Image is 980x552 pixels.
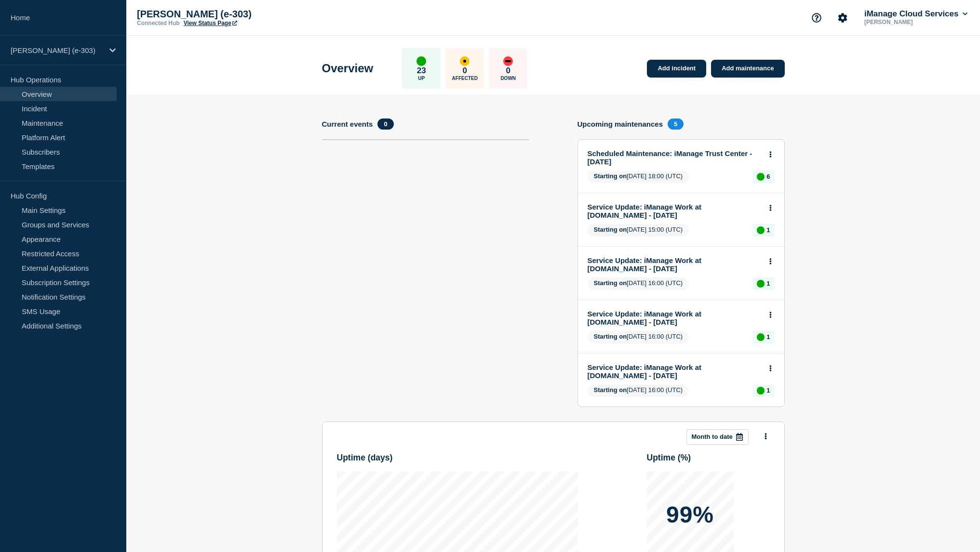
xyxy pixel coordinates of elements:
[757,333,765,341] div: up
[647,60,706,78] a: Add incident
[588,331,689,343] span: [DATE] 16:00 (UTC)
[418,76,425,81] p: Up
[711,60,784,78] a: Add maintenance
[417,66,426,76] p: 23
[757,387,765,394] div: up
[686,429,749,445] button: Month to date
[460,56,470,66] div: affected
[692,433,733,440] p: Month to date
[588,149,762,166] a: Scheduled Maintenance: iManage Trust Center - [DATE]
[766,173,770,180] p: 6
[577,120,663,128] h4: Upcoming maintenances
[500,76,516,81] p: Down
[337,453,578,463] h3: Uptime ( days )
[757,173,765,181] div: up
[11,46,103,54] p: [PERSON_NAME] (e-303)
[594,226,627,233] span: Starting on
[594,333,627,340] span: Starting on
[322,120,373,128] h4: Current events
[184,20,237,26] a: View Status Page
[666,503,714,526] p: 99%
[588,171,689,183] span: [DATE] 18:00 (UTC)
[588,310,762,326] a: Service Update: iManage Work at [DOMAIN_NAME] - [DATE]
[862,9,969,19] button: iManage Cloud Services
[588,384,689,397] span: [DATE] 16:00 (UTC)
[463,66,467,76] p: 0
[766,280,770,287] p: 1
[594,279,627,287] span: Starting on
[416,56,426,66] div: up
[588,224,689,237] span: [DATE] 15:00 (UTC)
[322,62,374,75] h1: Overview
[588,203,762,219] a: Service Update: iManage Work at [DOMAIN_NAME] - [DATE]
[757,226,765,234] div: up
[503,56,513,66] div: down
[377,118,393,130] span: 0
[588,363,762,380] a: Service Update: iManage Work at [DOMAIN_NAME] - [DATE]
[862,19,963,26] p: [PERSON_NAME]
[506,66,510,76] p: 0
[647,453,770,463] h3: Uptime ( % )
[588,256,762,273] a: Service Update: iManage Work at [DOMAIN_NAME] - [DATE]
[766,226,770,234] p: 1
[766,333,770,341] p: 1
[452,76,478,81] p: Affected
[137,20,180,26] p: Connected Hub
[137,9,330,20] p: [PERSON_NAME] (e-303)
[594,386,627,394] span: Starting on
[588,277,689,290] span: [DATE] 16:00 (UTC)
[806,8,827,28] button: Support
[757,280,765,288] div: up
[832,8,853,28] button: Account settings
[668,118,684,130] span: 5
[594,172,627,180] span: Starting on
[766,387,770,394] p: 1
